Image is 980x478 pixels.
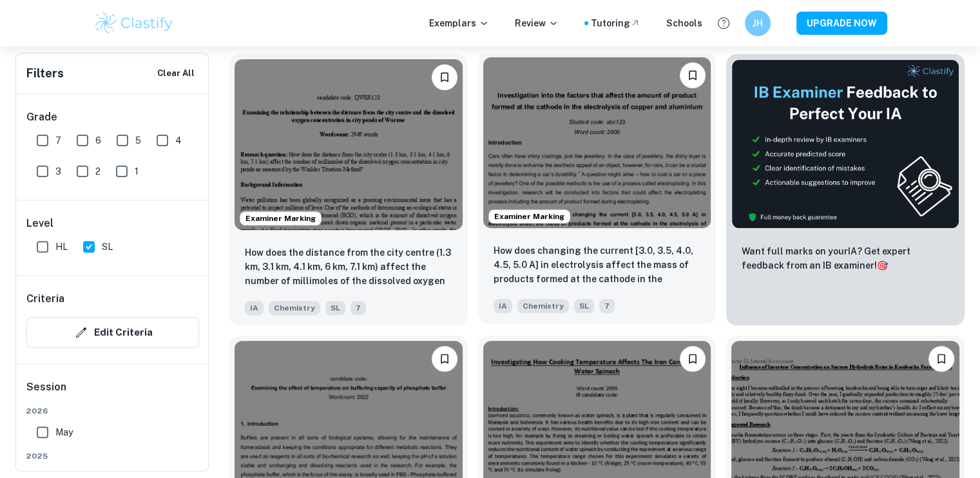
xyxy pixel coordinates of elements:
span: 4 [175,133,182,148]
button: Edit Criteria [26,317,199,348]
span: 7 [351,301,366,315]
p: How does changing the current [3.0, 3.5, 4.0, 4.5, 5.0 A] in electrolysis affect the mass of prod... [494,244,701,287]
a: Examiner MarkingBookmarkHow does changing the current [3.0, 3.5, 4.0, 4.5, 5.0 A] in electrolysis... [478,54,716,325]
button: Clear All [154,64,198,83]
a: Schools [666,16,702,30]
span: May [55,425,73,439]
span: SL [574,299,594,313]
a: Examiner MarkingBookmarkHow does the distance from the city centre (1.3 km, 3.1 km, 4.1 km, 6 km,... [229,54,468,325]
button: Help and Feedback [713,12,735,34]
a: Tutoring [591,16,640,30]
span: 2 [95,164,101,178]
img: Thumbnail [731,59,959,229]
button: Bookmark [928,346,954,372]
h6: Level [26,216,199,231]
img: Clastify logo [93,10,175,36]
p: Exemplars [429,16,489,30]
span: HL [55,240,68,254]
span: 2026 [26,405,199,417]
img: Chemistry IA example thumbnail: How does the distance from the city cent [235,59,463,230]
span: 7 [599,299,615,313]
span: 6 [95,133,101,148]
button: UPGRADE NOW [796,12,887,35]
span: 2025 [26,450,199,462]
span: IA [494,299,512,313]
span: 7 [55,133,61,148]
span: SL [102,240,113,254]
span: 1 [135,164,139,178]
p: Want full marks on your IA ? Get expert feedback from an IB examiner! [742,244,949,272]
button: JH [745,10,771,36]
button: Bookmark [432,346,457,372]
span: IA [245,301,264,315]
h6: Session [26,379,199,405]
img: Chemistry IA example thumbnail: How does changing the current [3.0, 3.5, [483,57,711,228]
span: SL [325,301,345,315]
span: Chemistry [517,299,569,313]
p: Review [515,16,559,30]
span: 3 [55,164,61,178]
span: 5 [135,133,141,148]
a: ThumbnailWant full marks on yourIA? Get expert feedback from an IB examiner! [726,54,965,325]
span: Examiner Marking [489,211,570,222]
h6: Grade [26,110,199,125]
span: Chemistry [269,301,320,315]
span: 🎯 [877,260,888,271]
p: How does the distance from the city centre (1.3 km, 3.1 km, 4.1 km, 6 km, 7.1 km) affect the numb... [245,245,452,289]
button: Bookmark [432,64,457,90]
h6: Filters [26,64,64,82]
button: Bookmark [680,62,706,88]
span: Examiner Marking [240,213,321,224]
h6: JH [750,16,765,30]
button: Bookmark [680,346,706,372]
h6: Criteria [26,291,64,307]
